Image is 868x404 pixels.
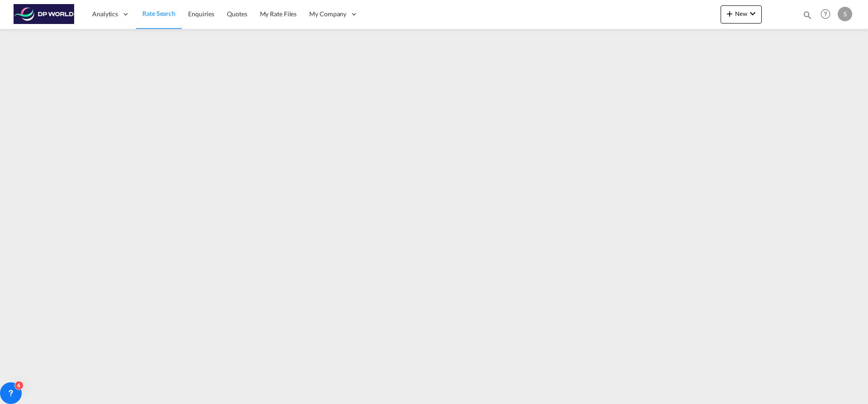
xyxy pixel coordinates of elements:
md-icon: icon-magnify [802,10,812,20]
div: S [838,7,852,21]
div: Help [818,6,838,23]
span: Quotes [227,10,247,18]
span: Enquiries [188,10,214,18]
span: Help [818,6,833,22]
md-icon: icon-plus 400-fg [724,8,735,19]
div: icon-magnify [802,10,812,24]
span: Rate Search [142,10,175,17]
button: icon-plus 400-fgNewicon-chevron-down [721,5,762,24]
span: My Rate Files [260,10,297,18]
img: c08ca190194411f088ed0f3ba295208c.png [14,4,75,24]
span: New [724,10,758,17]
span: My Company [309,10,346,19]
span: Analytics [92,10,118,19]
md-icon: icon-chevron-down [747,8,758,19]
